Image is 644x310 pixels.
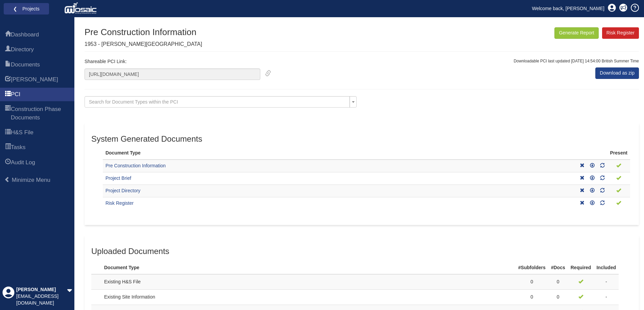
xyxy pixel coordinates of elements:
h3: System Generated Documents [91,135,632,143]
td: - [594,274,619,289]
span: Construction Phase Documents [5,106,11,122]
div: Profile [2,286,15,307]
span: Audit Log [11,159,35,167]
a: Risk Register [602,27,639,39]
a: ❮ Projects [8,4,45,13]
a: Download as zip [595,67,639,79]
span: Audit Log [5,159,11,167]
img: logo_white.png [64,2,98,15]
th: Document Type [103,147,577,160]
th: Present [607,147,630,160]
td: 0 [516,289,548,305]
a: Pre Construction Information [105,163,166,168]
span: Documents [11,61,40,69]
h1: Pre Construction Information [85,27,202,37]
div: [PERSON_NAME] [16,286,67,293]
p: Downloadable PCI last updated [DATE] 14:54:00 British Summer Time [514,58,639,64]
div: Shareable PCI Link: [79,58,271,80]
span: H&S File [5,129,11,137]
span: Dashboard [5,31,11,39]
button: Generate Report [554,27,598,39]
span: HARI [5,76,11,84]
span: Documents [5,61,11,69]
th: Required [568,259,594,274]
span: Dashboard [11,31,39,39]
a: Project Brief [105,175,131,181]
h3: Uploaded Documents [91,247,632,256]
th: Included [594,259,619,274]
span: Directory [5,46,11,54]
td: 0 [516,274,548,289]
a: Welcome back, [PERSON_NAME] [527,3,610,13]
p: 1953 - [PERSON_NAME][GEOGRAPHIC_DATA] [85,40,202,48]
a: Project Directory [105,188,140,193]
span: Tasks [11,143,25,151]
td: 0 [548,289,568,305]
span: Tasks [5,144,11,152]
span: Minimize Menu [4,177,10,182]
td: - [594,289,619,305]
span: H&S File [11,129,33,137]
span: Construction Phase Documents [11,105,69,122]
span: Search for Document Types within the PCI [89,99,178,105]
th: #Subfolders [516,259,548,274]
div: [EMAIL_ADDRESS][DOMAIN_NAME] [16,293,67,307]
a: Risk Register [105,200,134,206]
td: 0 [548,274,568,289]
th: #Docs [548,259,568,274]
span: PCI [11,90,20,98]
span: Minimize Menu [12,177,50,183]
span: HARI [11,76,58,84]
span: Directory [11,46,34,54]
th: Document Type [101,259,455,274]
span: PCI [5,91,11,99]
